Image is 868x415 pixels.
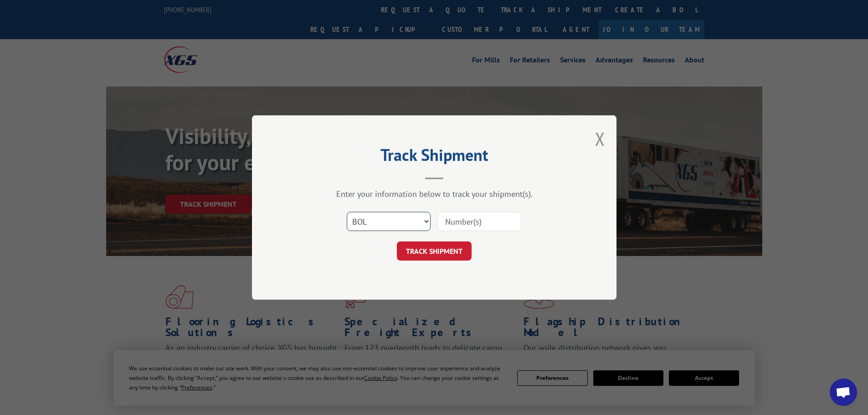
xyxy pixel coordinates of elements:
button: Close modal [595,127,605,151]
input: Number(s) [437,212,521,231]
button: TRACK SHIPMENT [397,241,472,261]
div: Enter your information below to track your shipment(s). [298,189,571,199]
h2: Track Shipment [298,149,571,166]
a: Open chat [830,379,857,406]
